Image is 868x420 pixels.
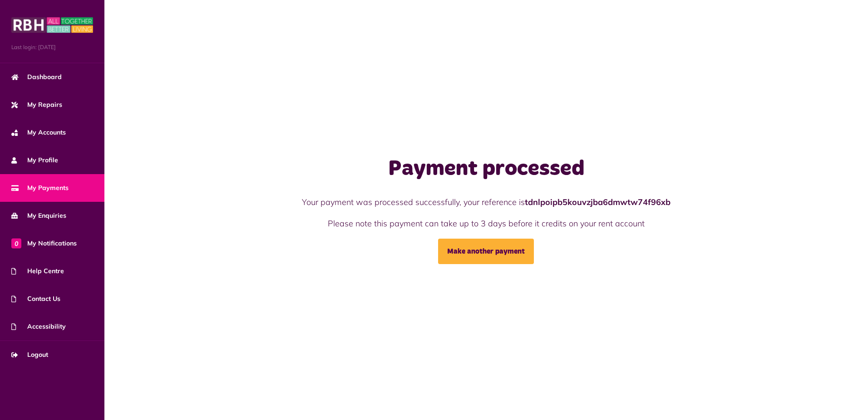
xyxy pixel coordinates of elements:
[232,156,741,182] h1: Payment processed
[232,217,741,230] p: Please note this payment can take up to 3 days before it credits on your rent account
[11,239,77,248] span: My Notifications
[11,155,58,165] span: My Profile
[11,43,93,51] span: Last login: [DATE]
[11,350,48,360] span: Logout
[525,197,671,207] strong: tdnlpoipb5kouvzjba6dmwtw74f96xb
[11,16,93,34] img: MyRBH
[11,238,21,248] span: 0
[11,100,62,110] span: My Repairs
[11,211,66,220] span: My Enquiries
[232,196,741,208] p: Your payment was processed successfully, your reference is
[11,294,60,304] span: Contact Us
[11,128,66,137] span: My Accounts
[11,72,62,82] span: Dashboard
[11,183,69,193] span: My Payments
[11,266,64,276] span: Help Centre
[11,322,66,331] span: Accessibility
[438,239,534,264] a: Make another payment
